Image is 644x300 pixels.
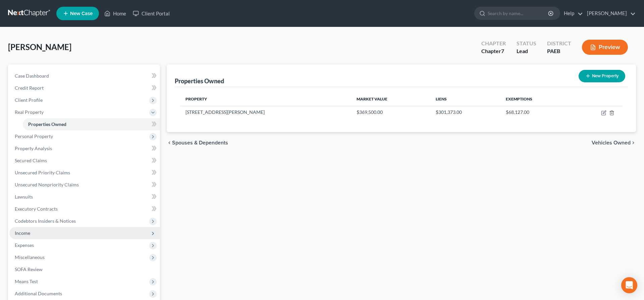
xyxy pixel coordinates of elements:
[481,40,506,47] div: Chapter
[9,203,160,215] a: Executory Contracts
[592,140,636,145] button: Vehicles Owned chevron_right
[9,191,160,203] a: Lawsuits
[500,106,571,119] td: $68,127.00
[167,140,228,145] button: chevron_left Spouses & Dependents
[547,47,571,55] div: PAEB
[15,109,44,115] span: Real Property
[15,158,47,163] span: Secured Claims
[9,70,160,82] a: Case Dashboard
[15,170,70,175] span: Unsecured Priority Claims
[15,254,45,260] span: Miscellaneous
[481,47,506,55] div: Chapter
[560,7,583,19] a: Help
[517,47,536,55] div: Lead
[9,263,160,275] a: SOFA Review
[15,230,30,236] span: Income
[351,92,430,106] th: Market Value
[9,142,160,155] a: Property Analysis
[584,7,636,19] a: [PERSON_NAME]
[28,121,66,127] span: Properties Owned
[180,106,351,119] td: [STREET_ADDRESS][PERSON_NAME]
[15,242,34,248] span: Expenses
[15,278,38,284] span: Means Test
[129,7,173,19] a: Client Portal
[9,82,160,94] a: Credit Report
[547,40,571,47] div: District
[501,48,504,54] span: 7
[15,97,43,103] span: Client Profile
[9,155,160,167] a: Secured Claims
[15,218,76,224] span: Codebtors Insiders & Notices
[517,40,536,47] div: Status
[9,167,160,179] a: Unsecured Priority Claims
[23,118,160,130] a: Properties Owned
[500,92,571,106] th: Exemptions
[101,7,129,19] a: Home
[15,73,49,79] span: Case Dashboard
[430,106,500,119] td: $301,373.00
[9,179,160,191] a: Unsecured Nonpriority Claims
[15,182,79,187] span: Unsecured Nonpriority Claims
[430,92,500,106] th: Liens
[70,11,93,16] span: New Case
[621,277,637,293] div: Open Intercom Messenger
[15,133,53,139] span: Personal Property
[167,140,172,145] i: chevron_left
[15,194,33,200] span: Lawsuits
[172,140,228,145] span: Spouses & Dependents
[488,7,549,19] input: Search by name...
[631,140,636,145] i: chevron_right
[15,206,58,212] span: Executory Contracts
[180,92,351,106] th: Property
[351,106,430,119] td: $369,500.00
[8,42,71,52] span: [PERSON_NAME]
[15,291,62,296] span: Additional Documents
[15,85,44,91] span: Credit Report
[15,145,52,151] span: Property Analysis
[175,77,224,85] div: Properties Owned
[592,140,631,145] span: Vehicles Owned
[582,40,628,55] button: Preview
[15,266,43,272] span: SOFA Review
[579,70,625,82] button: New Property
